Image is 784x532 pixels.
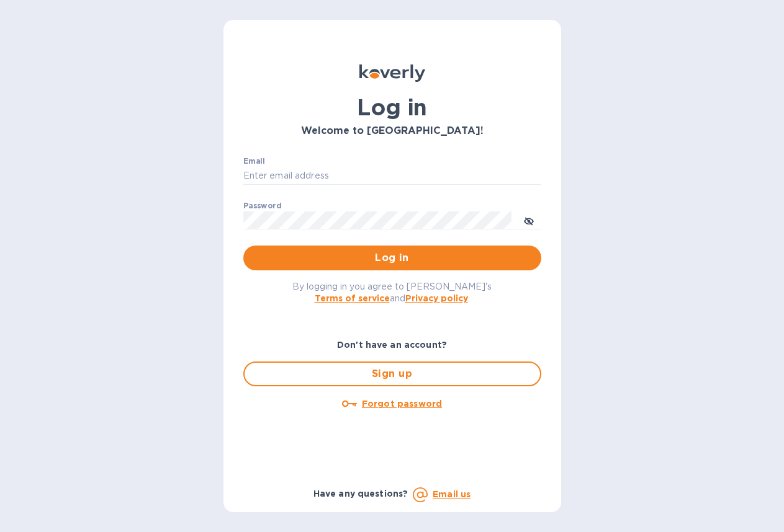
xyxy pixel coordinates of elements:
[243,94,541,120] h1: Log in
[433,489,471,499] a: Email us
[315,293,390,303] a: Terms of service
[243,125,541,137] h3: Welcome to [GEOGRAPHIC_DATA]!
[313,489,408,499] b: Have any questions?
[243,361,541,386] button: Sign up
[405,293,468,303] a: Privacy policy
[255,366,530,381] span: Sign up
[292,282,492,303] span: By logging in you agree to [PERSON_NAME]'s and .
[359,64,425,82] img: Koverly
[243,202,281,210] label: Password
[362,399,442,409] u: Forgot password
[253,250,531,265] span: Log in
[516,208,541,233] button: toggle password visibility
[243,157,265,165] label: Email
[243,246,541,270] button: Log in
[337,340,447,350] b: Don't have an account?
[243,167,541,185] input: Enter email address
